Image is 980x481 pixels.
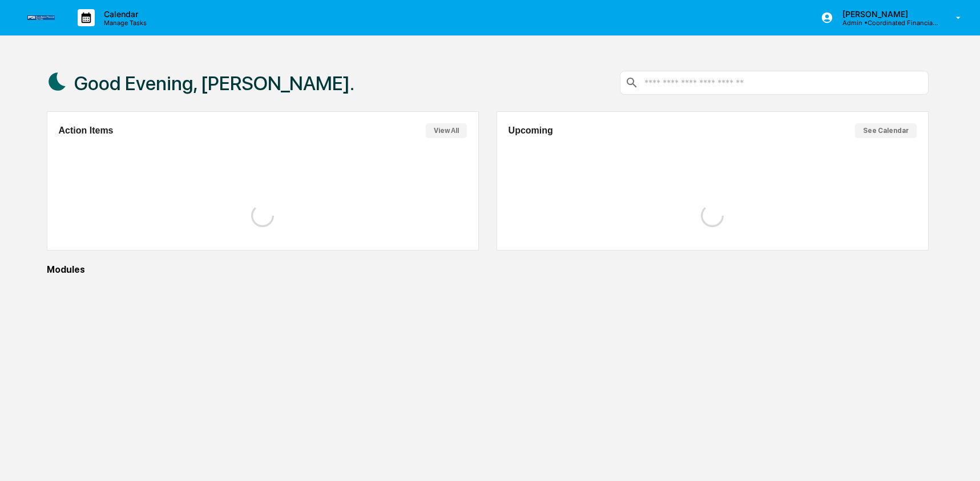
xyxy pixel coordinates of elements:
[426,123,467,138] button: View All
[95,9,152,19] p: Calendar
[95,19,152,27] p: Manage Tasks
[74,72,354,95] h1: Good Evening, [PERSON_NAME].
[509,126,553,136] h2: Upcoming
[47,264,929,275] div: Modules
[833,9,939,19] p: [PERSON_NAME]
[855,123,917,138] button: See Calendar
[833,19,939,27] p: Admin • Coordinated Financial Services
[59,126,114,136] h2: Action Items
[27,15,55,20] img: logo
